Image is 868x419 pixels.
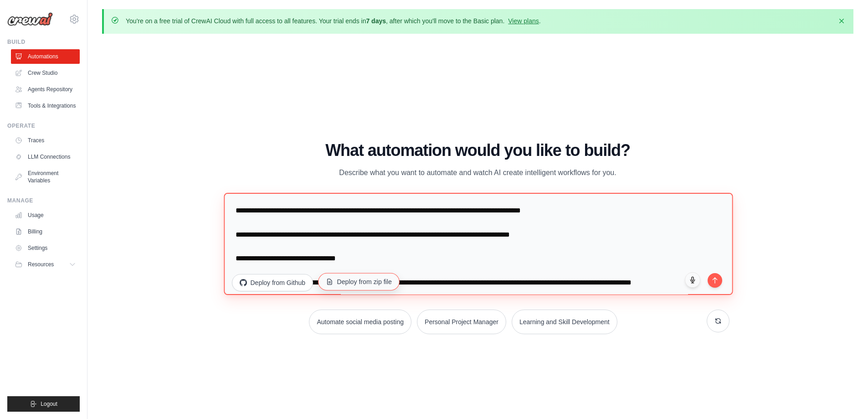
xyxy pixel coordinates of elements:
button: Automate social media posting [309,310,411,334]
a: Settings [11,241,80,255]
button: Logout [7,396,80,412]
a: Usage [11,208,80,222]
button: Resources [11,257,80,272]
iframe: Chat Widget [822,375,868,419]
a: Billing [11,224,80,239]
a: Tools & Integrations [11,98,80,113]
a: View plans [508,17,539,25]
div: Manage [7,197,80,204]
button: Personal Project Manager [417,310,506,334]
p: You're on a free trial of CrewAI Cloud with full access to all features. Your trial ends in , aft... [126,16,541,26]
h1: What automation would you like to build? [226,141,729,160]
strong: 7 days [366,17,386,25]
span: Resources [28,261,54,268]
button: Deploy from Github [232,274,313,291]
a: Environment Variables [11,166,80,188]
div: Build [7,38,80,46]
button: Deploy from zip file [318,273,400,290]
a: Crew Studio [11,66,80,80]
p: Describe what you want to automate and watch AI create intelligent workflows for you. [325,167,631,179]
div: Operate [7,122,80,129]
a: LLM Connections [11,150,80,164]
button: Learning and Skill Development [512,310,617,334]
a: Agents Repository [11,82,80,97]
img: Logo [7,12,53,26]
a: Automations [11,49,80,64]
a: Traces [11,133,80,148]
span: Logout [41,400,57,408]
